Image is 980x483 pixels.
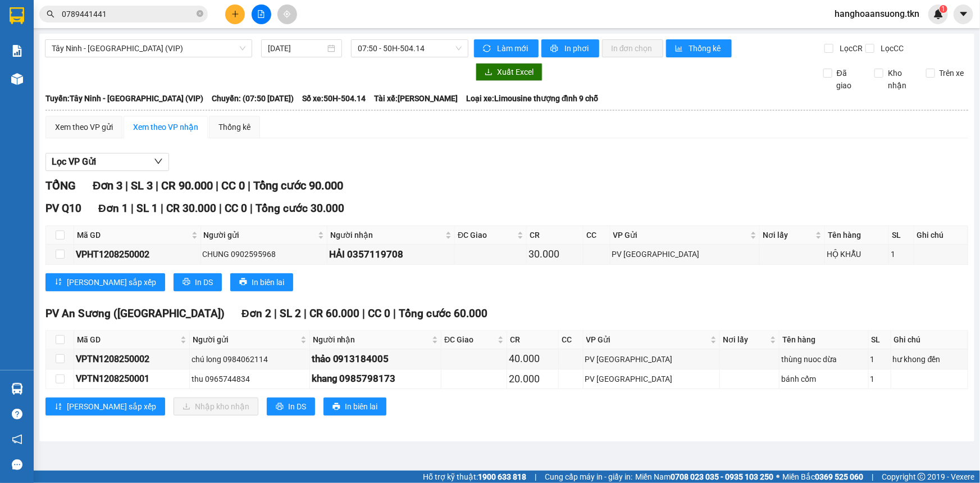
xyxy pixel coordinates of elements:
[933,9,943,19] img: icon-new-feature
[914,226,968,245] th: Ghi chú
[870,353,889,365] div: 1
[12,434,22,445] span: notification
[671,472,773,481] strong: 0708 023 035 - 0935 103 250
[250,202,253,215] span: |
[257,10,265,18] span: file-add
[485,68,493,77] span: download
[889,226,914,245] th: SL
[959,9,969,19] span: caret-down
[12,409,22,419] span: question-circle
[393,307,396,320] span: |
[216,179,218,192] span: |
[584,369,720,389] td: PV Tây Ninh
[267,398,315,416] button: printerIn DS
[399,307,487,320] span: Tổng cước 60.000
[204,229,316,241] span: Người gửi
[832,67,866,92] span: Đã giao
[941,5,945,13] span: 1
[280,307,301,320] span: SL 2
[268,42,325,55] input: 12/08/2025
[67,276,156,288] span: [PERSON_NAME] sắp xếp
[256,202,344,215] span: Tổng cước 30.000
[11,383,23,395] img: warehouse-icon
[313,333,430,346] span: Người nhận
[248,179,250,192] span: |
[76,247,199,261] div: VPHT1208250002
[585,373,718,385] div: PV [GEOGRAPHIC_DATA]
[612,248,758,260] div: PV [GEOGRAPHIC_DATA]
[329,247,453,262] div: HẢI 0357119708
[174,398,258,416] button: downloadNhập kho nhận
[815,472,863,481] strong: 0369 525 060
[45,398,165,416] button: sort-ascending[PERSON_NAME] sắp xếp
[312,371,439,386] div: khang 0985798173
[225,4,245,24] button: plus
[274,307,277,320] span: |
[476,63,543,81] button: downloadXuất Excel
[509,371,557,387] div: 20.000
[161,179,213,192] span: CR 90.000
[585,353,718,365] div: PV [GEOGRAPHIC_DATA]
[154,157,163,166] span: down
[312,351,439,367] div: thảo 0913184005
[166,202,216,215] span: CR 30.000
[586,333,708,346] span: VP Gửi
[197,9,203,20] span: close-circle
[277,4,297,24] button: aim
[67,400,156,413] span: [PERSON_NAME] sắp xếp
[193,333,298,346] span: Người gửi
[826,7,928,21] span: hanghoaansuong.tkn
[76,352,188,366] div: VPTN1208250002
[584,226,610,245] th: CC
[870,373,889,385] div: 1
[478,472,526,481] strong: 1900 633 818
[253,179,343,192] span: Tổng cước 90.000
[497,42,530,55] span: Làm mới
[45,94,203,103] b: Tuyến: Tây Ninh - [GEOGRAPHIC_DATA] (VIP)
[474,39,539,57] button: syncLàm mới
[689,42,723,55] span: Thống kê
[368,307,390,320] span: CC 0
[309,307,359,320] span: CR 60.000
[825,226,889,245] th: Tên hàng
[125,179,128,192] span: |
[827,248,887,260] div: HỘ KHẪU
[74,245,201,264] td: VPHT1208250002
[635,471,773,483] span: Miền Nam
[954,4,973,24] button: caret-down
[252,4,271,24] button: file-add
[872,471,873,483] span: |
[358,40,462,57] span: 07:50 - 50H-504.14
[483,44,493,53] span: sync
[10,7,24,24] img: logo-vxr
[509,351,557,367] div: 40.000
[93,179,122,192] span: Đơn 3
[893,353,966,365] div: hư khong đền
[444,333,495,346] span: ĐC Giao
[723,333,768,346] span: Nơi lấy
[283,10,291,18] span: aim
[131,179,153,192] span: SL 3
[545,471,632,483] span: Cung cấp máy in - giấy in:
[77,333,178,346] span: Mã GD
[528,246,581,262] div: 30.000
[98,202,128,215] span: Đơn 1
[174,273,222,291] button: printerIn DS
[12,459,22,470] span: message
[559,331,583,349] th: CC
[195,276,213,288] span: In DS
[541,39,599,57] button: printerIn phơi
[136,202,158,215] span: SL 1
[304,307,307,320] span: |
[45,153,169,171] button: Lọc VP Gửi
[239,278,247,287] span: printer
[782,471,863,483] span: Miền Bắc
[11,45,23,57] img: solution-icon
[763,229,813,241] span: Nơi lấy
[507,331,559,349] th: CR
[374,92,458,105] span: Tài xế: [PERSON_NAME]
[776,475,780,479] span: ⚪️
[535,471,536,483] span: |
[423,471,526,483] span: Hỗ trợ kỹ thuật:
[550,44,560,53] span: printer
